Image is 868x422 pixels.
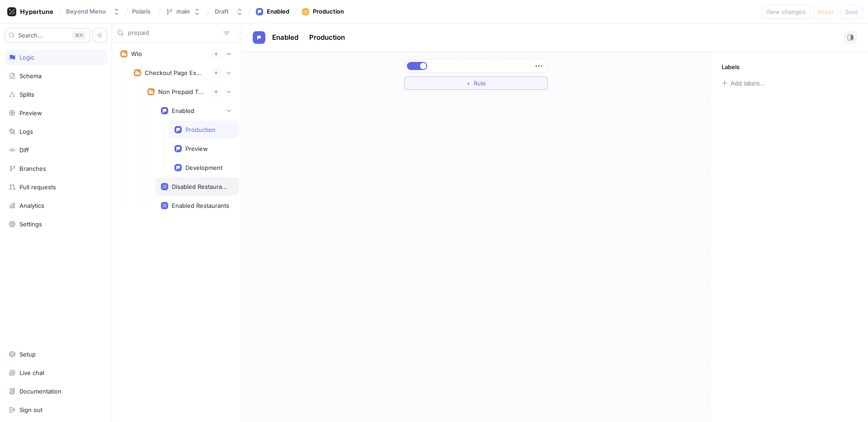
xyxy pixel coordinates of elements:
[19,72,42,80] div: Schema
[19,109,42,117] div: Preview
[172,202,229,209] div: Enabled Restaurants
[62,4,124,19] button: Beyond Menu
[185,145,208,152] div: Preview
[19,183,56,191] div: Pull requests
[19,202,44,209] div: Analytics
[813,5,837,19] button: Reset
[267,7,289,16] div: Enabled
[5,28,90,42] button: Search...K
[158,88,204,95] div: Non Prepaid Tips Experiment
[131,50,142,57] div: Wlo
[466,80,472,86] span: ＋
[766,9,806,14] span: View changes
[162,4,204,19] button: main
[19,146,29,154] div: Diff
[66,8,106,15] div: Beyond Menu
[309,33,345,43] p: Production
[19,351,36,358] div: Setup
[172,183,230,190] div: Disabled Restaurants
[176,8,190,15] div: main
[215,8,229,15] div: Draft
[841,5,863,19] button: Save
[722,63,740,70] p: Labels
[172,107,194,114] div: Enabled
[128,28,220,38] input: Search...
[845,9,859,14] span: Save
[19,165,46,172] div: Branches
[313,7,344,16] div: Production
[19,388,61,395] div: Documentation
[19,54,34,61] div: Logic
[19,369,44,376] div: Live chat
[19,220,42,228] div: Settings
[272,33,298,43] p: Enabled
[18,33,43,38] span: Search...
[72,31,86,40] div: K
[19,91,34,98] div: Splits
[19,406,42,413] div: Sign out
[145,69,204,76] div: Checkout Page Experiments
[762,5,810,19] button: View changes
[718,77,768,89] button: Add labels...
[185,126,216,133] div: Production
[404,76,548,90] button: ＋Rule
[211,4,247,19] button: Draft
[474,80,486,86] span: Rule
[817,9,833,14] span: Reset
[185,164,222,171] div: Development
[5,384,107,399] a: Documentation
[132,8,151,14] span: Polaris
[19,128,33,135] div: Logs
